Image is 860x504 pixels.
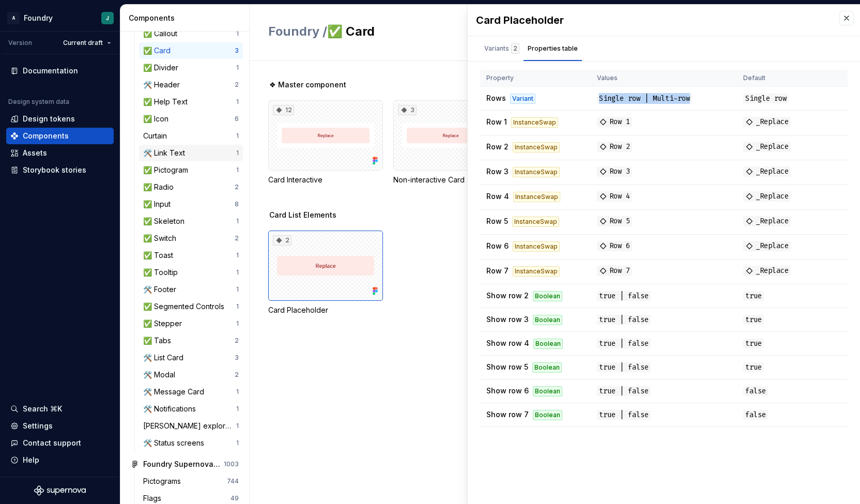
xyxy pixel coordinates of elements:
span: Current draft [63,39,103,47]
a: ✅ Segmented Controls1 [139,298,243,315]
div: Pictograms [143,476,185,486]
span: Show row 6 [486,386,529,395]
span: _Replace [743,117,791,127]
span: Rows [486,94,506,102]
span: false [743,386,768,396]
div: Search ⌘K [23,404,62,414]
div: 2Card Placeholder [268,231,383,315]
a: ✅ Input8 [139,196,243,212]
div: 49 [231,494,239,502]
span: true | false [597,362,651,372]
span: Show row 7 [486,410,529,419]
div: Help [23,455,39,465]
div: 2 [235,183,239,191]
div: 3 [235,47,239,55]
span: true | false [597,315,651,325]
a: 🛠️ Notifications1 [139,401,243,417]
div: 🛠️ List Card [143,353,188,363]
span: _Replace [743,191,791,202]
div: 1 [236,422,239,430]
span: true [743,291,764,301]
a: 🛠️ Link Text1 [139,145,243,161]
a: ✅ Help Text1 [139,94,243,110]
a: Foundry Supernova Assets1003 [127,456,243,472]
button: AFoundryJ [2,7,118,29]
span: Row 2 [597,142,632,152]
div: ✅ Tooltip [143,267,182,278]
span: Row 4 [486,192,509,201]
span: Single row | Multi-row [597,94,692,103]
a: ✅ Radio2 [139,179,243,195]
div: J [106,14,109,22]
th: Values [591,70,737,87]
div: 2 [235,234,239,242]
div: Variant [510,94,535,104]
button: Help [6,452,114,468]
div: Boolean [533,386,562,396]
div: 3Non-interactive Card [393,100,508,185]
span: Row 5 [597,216,632,226]
div: 1 [236,29,239,38]
div: InstanceSwap [513,142,560,152]
th: Property [480,70,591,87]
span: _Replace [743,166,791,177]
div: Foundry [24,13,53,23]
div: Boolean [532,362,562,373]
div: 12 [273,105,294,115]
div: Design system data [8,98,69,106]
div: 8 [235,200,239,208]
div: 1 [236,132,239,140]
div: Assets [23,148,47,158]
div: InstanceSwap [512,217,559,227]
span: Row 6 [486,241,509,250]
div: Components [129,13,245,23]
a: ✅ Switch2 [139,230,243,247]
div: 3 [235,354,239,362]
span: Single row [743,94,789,103]
div: 🛠️ Link Text [143,148,189,158]
span: Show row 5 [486,362,528,371]
div: ✅ Switch [143,233,180,243]
div: InstanceSwap [513,266,560,277]
div: 1 [236,166,239,174]
div: InstanceSwap [511,117,558,128]
div: ✅ Radio [143,182,178,192]
a: ✅ Tabs2 [139,332,243,349]
div: 1 [236,251,239,259]
div: Variants [484,43,519,54]
span: Row 7 [597,266,632,276]
span: _Replace [743,142,791,152]
div: 1 [236,319,239,328]
div: ✅ Callout [143,28,181,39]
span: true | false [597,291,651,301]
div: [PERSON_NAME] exploration [143,421,236,431]
a: ✅ Skeleton1 [139,213,243,230]
div: Flags [143,493,165,503]
a: [PERSON_NAME] exploration1 [139,418,243,434]
div: 🛠️ Status screens [143,438,208,448]
span: true [743,362,764,372]
div: Card Placeholder [268,305,383,315]
span: true | false [597,339,651,348]
div: 2 [235,81,239,89]
span: Row 6 [597,241,632,251]
a: ✅ Tooltip1 [139,264,243,281]
div: 1003 [224,460,239,468]
a: ✅ Stepper1 [139,315,243,332]
div: ✅ Icon [143,114,173,124]
a: 🛠️ Status screens1 [139,435,243,451]
span: true [743,339,764,348]
div: Design tokens [23,114,75,124]
a: 🛠️ Modal2 [139,366,243,383]
span: Show row 3 [486,315,529,324]
div: 1 [236,268,239,277]
div: 2 [511,43,519,54]
span: Row 3 [597,166,632,177]
span: Row 4 [597,191,632,202]
div: Contact support [23,438,81,448]
div: Card Placeholder [476,13,829,27]
h2: ✅ Card [268,23,695,40]
div: InstanceSwap [513,192,560,202]
a: Documentation [6,63,114,79]
div: 1 [236,149,239,157]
